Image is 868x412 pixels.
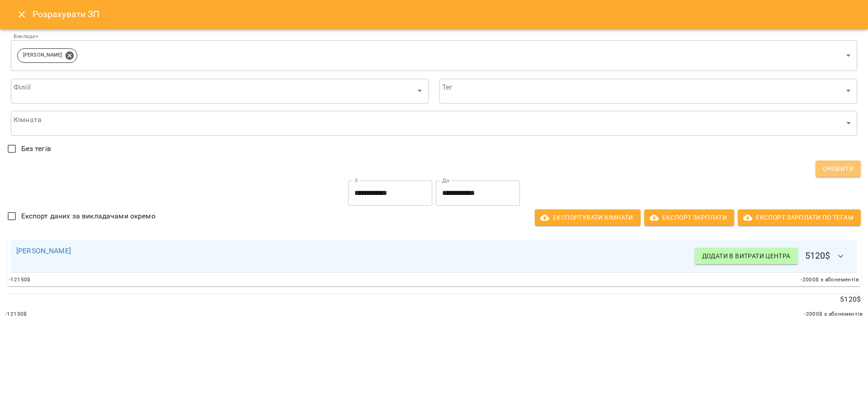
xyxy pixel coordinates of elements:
[11,78,429,104] div: ​
[644,209,734,226] button: Експорт Зарплати
[823,163,854,174] span: Оновити
[651,212,727,223] span: Експорт Зарплати
[745,212,854,223] span: Експорт Зарплати по тегам
[695,248,798,264] button: Додати в витрати центра
[535,209,641,226] button: Експортувати кімнати
[9,275,31,284] span: -12150 $
[17,48,77,63] div: [PERSON_NAME]
[542,212,633,223] span: Експортувати кімнати
[16,246,71,255] a: [PERSON_NAME]
[11,111,857,136] div: ​
[33,7,857,21] h6: Розрахувати ЗП
[5,310,27,319] span: -12150 $
[11,4,33,25] button: Close
[7,294,861,305] p: 5120 $
[11,40,857,71] div: [PERSON_NAME]
[816,161,861,177] button: Оновити
[738,209,861,226] button: Експорт Зарплати по тегам
[804,310,863,319] span: -2000 $ з абонементів
[695,246,852,267] h6: 5120 $
[702,251,791,261] span: Додати в витрати центра
[23,52,62,59] p: [PERSON_NAME]
[21,143,51,154] span: Без тегів
[21,211,156,222] span: Експорт даних за викладачами окремо
[801,275,859,284] span: -2000 $ з абонементів
[439,78,857,104] div: ​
